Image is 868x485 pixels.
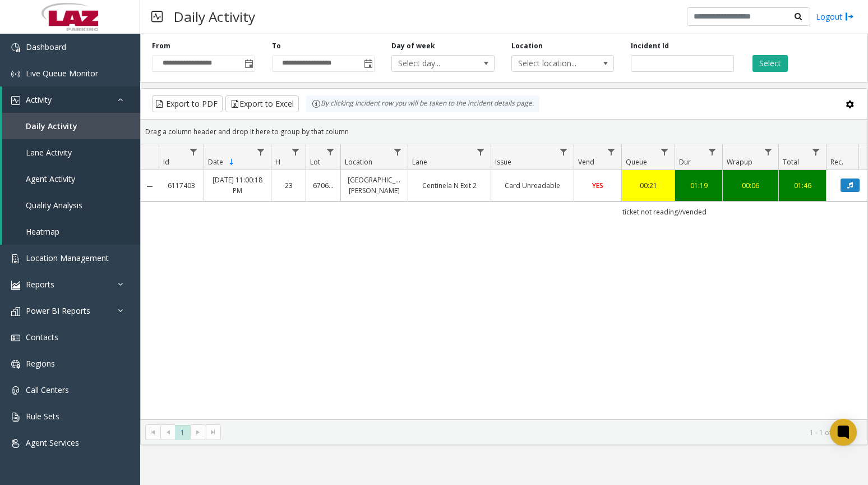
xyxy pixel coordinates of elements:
span: Power BI Reports [26,305,90,316]
a: Card Unreadable [498,180,567,191]
img: 'icon' [11,360,20,369]
span: Rec. [830,157,843,167]
img: 'icon' [11,96,20,105]
span: Dashboard [26,42,66,52]
img: 'icon' [11,70,20,79]
label: Incident Id [631,41,669,51]
span: Page 1 [175,425,190,440]
a: Queue Filter Menu [657,144,672,159]
img: 'icon' [11,307,20,316]
span: Vend [578,157,594,167]
a: Logout [816,11,854,22]
span: Agent Services [26,437,79,448]
a: 6117403 [165,180,197,191]
a: Daily Activity [2,113,140,139]
label: From [152,41,170,51]
span: Select location... [512,56,593,71]
a: Heatmap [2,218,140,245]
a: Date Filter Menu [253,144,269,159]
span: Daily Activity [26,121,77,131]
img: 'icon' [11,413,20,422]
a: Wrapup Filter Menu [761,144,776,159]
span: Wrapup [727,157,752,167]
img: 'icon' [11,43,20,52]
a: Lane Activity [2,139,140,166]
span: Call Centers [26,385,69,395]
button: Select [752,55,788,72]
span: Sortable [227,158,236,167]
a: Activity [2,86,140,113]
button: Export to Excel [225,95,299,112]
span: Queue [626,157,647,167]
a: Location Filter Menu [390,144,405,159]
span: H [275,157,280,167]
div: Data table [141,144,867,419]
span: Contacts [26,332,58,342]
img: 'icon' [11,281,20,290]
span: Toggle popup [362,56,374,71]
img: 'icon' [11,254,20,263]
a: [DATE] 11:00:18 PM [211,175,264,196]
span: Rule Sets [26,411,59,422]
button: Export to PDF [152,95,223,112]
span: Quality Analysis [26,200,82,211]
a: 23 [278,180,299,191]
span: Issue [495,157,511,167]
a: 00:21 [629,180,668,191]
label: Day of week [391,41,435,51]
span: Id [163,157,169,167]
span: Regions [26,358,55,369]
h3: Daily Activity [168,3,261,30]
span: Select day... [392,56,473,71]
a: Vend Filter Menu [604,144,619,159]
a: Lot Filter Menu [323,144,338,159]
a: Dur Filter Menu [705,144,720,159]
img: logout [845,11,854,22]
span: Lane [412,157,427,167]
span: YES [592,181,603,190]
a: YES [581,180,615,191]
img: 'icon' [11,333,20,342]
img: infoIcon.svg [312,99,321,108]
span: Dur [679,157,691,167]
a: Quality Analysis [2,192,140,218]
span: Location [345,157,372,167]
a: Lane Filter Menu [473,144,488,159]
span: Date [208,157,223,167]
a: [GEOGRAPHIC_DATA][PERSON_NAME] [348,175,401,196]
span: Toggle popup [242,56,255,71]
a: 00:06 [730,180,772,191]
a: Centinela N Exit 2 [415,180,484,191]
a: 01:46 [786,180,819,191]
span: Heatmap [26,226,59,237]
a: Total Filter Menu [809,144,824,159]
img: 'icon' [11,439,20,448]
a: Id Filter Menu [186,144,201,159]
a: 01:19 [682,180,715,191]
span: Live Queue Monitor [26,68,98,79]
span: Total [783,157,799,167]
span: Activity [26,94,52,105]
a: Agent Activity [2,166,140,192]
div: By clicking Incident row you will be taken to the incident details page. [306,95,539,112]
label: Location [511,41,543,51]
span: Lane Activity [26,147,72,158]
div: Drag a column header and drop it here to group by that column [141,122,867,141]
kendo-pager-info: 1 - 1 of 1 items [228,428,856,437]
img: 'icon' [11,386,20,395]
a: Collapse Details [141,182,159,191]
label: To [272,41,281,51]
a: H Filter Menu [288,144,303,159]
span: Reports [26,279,54,290]
span: Location Management [26,253,109,263]
a: 670657 [313,180,334,191]
img: pageIcon [151,3,163,30]
span: Lot [310,157,320,167]
span: Agent Activity [26,173,75,184]
a: Issue Filter Menu [556,144,571,159]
